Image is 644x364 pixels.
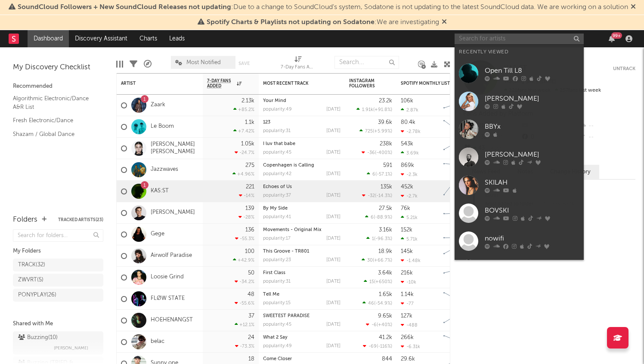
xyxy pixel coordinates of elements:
a: By My Side [263,206,288,211]
div: Echoes of Us [263,185,341,189]
div: [DATE] [326,107,341,112]
div: SWEETEST PARADISE [263,314,341,318]
div: 23.2k [379,98,392,104]
a: FLØW STATE [151,295,185,302]
div: 39.6k [378,120,392,125]
div: Copenhagen is Calling [263,163,341,168]
span: 1.91k [362,108,373,112]
input: Search for artists [455,34,584,44]
div: [DATE] [326,236,341,241]
a: Open Till L8 [455,59,584,87]
div: PONYPLAY ( 26 ) [18,290,56,300]
div: -73.3 % [235,343,254,349]
a: SWEETEST PARADISE [263,314,310,318]
div: 1.14k [401,292,414,297]
button: Save [238,61,250,66]
a: I luv that babe [263,142,295,146]
div: -2.7k [401,193,418,199]
span: 15 [369,280,374,284]
span: +650 % [375,280,391,284]
div: popularity: 31 [263,129,291,133]
div: ( ) [366,322,392,327]
div: ( ) [362,193,392,198]
div: TRACK ( 32 ) [18,260,45,270]
button: 99+ [609,35,615,42]
div: SKILAH [485,177,579,188]
div: 80.4k [401,120,415,125]
div: 275 [245,163,254,168]
a: [PERSON_NAME] [455,255,584,283]
a: BOVSKI [455,199,584,227]
div: 139 [245,206,254,211]
svg: Chart title [440,95,478,116]
span: Dismiss [442,19,447,26]
div: popularity: 49 [263,107,292,112]
div: -55.6 % [235,300,254,306]
div: ( ) [362,257,392,263]
span: 6 [372,172,375,177]
svg: Chart title [440,159,478,181]
div: popularity: 42 [263,172,291,176]
span: +5.99 % [374,129,391,134]
button: Untrack [613,65,635,73]
div: popularity: 45 [263,150,291,155]
span: -57.1 % [377,172,391,177]
div: Most Recent Track [263,81,328,86]
span: 30 [367,258,373,263]
div: [DATE] [326,322,341,327]
span: +40 % [378,323,391,327]
a: First Class [263,271,285,275]
span: Dismiss [631,4,636,11]
div: BOVSKI [485,205,579,216]
a: Algorithmic Electronic/Dance A&R List [13,94,95,111]
div: 869k [401,163,414,168]
div: 1.1k [245,120,254,125]
a: BBYx [455,115,584,143]
a: Zaark [151,102,165,109]
div: 99 + [611,32,622,39]
div: Shared with Me [13,319,103,329]
a: Dashboard [28,30,69,47]
a: nowifi [455,227,584,255]
div: Open Till L8 [485,65,579,76]
div: Filters [130,52,137,77]
a: Movements - Original Mix [263,228,322,232]
div: ( ) [365,214,392,220]
div: 48 [248,292,254,297]
a: [PERSON_NAME] [455,143,584,171]
svg: Chart title [440,224,478,245]
a: This Groove - TR801 [263,249,309,254]
div: 216k [401,270,413,276]
div: -10k [401,279,416,285]
span: +91.8 % [375,108,391,112]
a: Tell Me [263,292,279,297]
div: 238k [380,141,392,147]
div: popularity: 37 [263,193,291,198]
span: +66.7 % [374,258,391,263]
a: 123 [263,120,270,125]
div: 50 [248,270,254,276]
div: 7-Day Fans Added (7-Day Fans Added) [281,52,315,77]
div: [DATE] [326,301,341,305]
div: 3.16k [379,227,392,233]
div: 1.05k [241,141,254,147]
div: -34.2 % [235,279,254,284]
a: Echoes of Us [263,185,292,189]
div: Come Closer [263,357,341,361]
a: SKILAH [455,171,584,199]
div: [DATE] [326,258,341,262]
div: 221 [246,184,254,190]
div: [PERSON_NAME] [485,93,579,104]
a: belac [151,338,164,345]
span: -6 [372,323,377,327]
a: KAS:ST [151,188,169,195]
span: Most Notified [186,60,221,65]
div: Edit Columns [116,52,123,77]
div: [DATE] [326,344,341,349]
span: -400 % [376,151,391,155]
svg: Chart title [440,138,478,159]
div: Recently Viewed [459,47,579,57]
div: [DATE] [326,150,341,155]
div: My Folders [13,246,103,256]
div: -- [578,120,635,132]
